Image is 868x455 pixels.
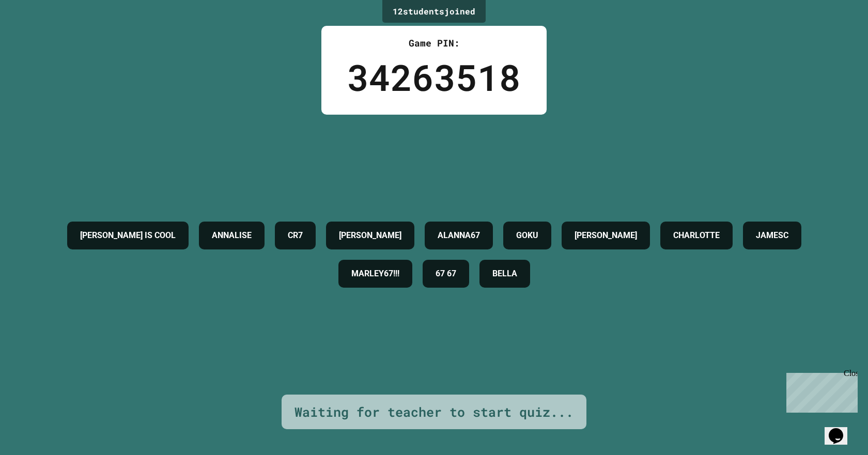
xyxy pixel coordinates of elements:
[438,229,480,242] h4: ALANNA67
[492,268,517,280] h4: BELLA
[212,229,252,242] h4: ANNALISE
[4,4,71,66] div: Chat with us now!Close
[351,268,399,280] h4: MARLEY67!!!
[516,229,538,242] h4: GOKU
[347,36,521,50] div: Game PIN:
[436,268,456,280] h4: 67 67
[825,414,858,445] iframe: chat widget
[295,402,574,422] div: Waiting for teacher to start quiz...
[80,229,176,242] h4: [PERSON_NAME] IS COOL
[756,229,788,242] h4: JAMESC
[339,229,401,242] h4: [PERSON_NAME]
[288,229,303,242] h4: CR7
[575,229,637,242] h4: [PERSON_NAME]
[782,369,858,413] iframe: chat widget
[347,50,521,104] div: 34263518
[673,229,720,242] h4: CHARLOTTE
